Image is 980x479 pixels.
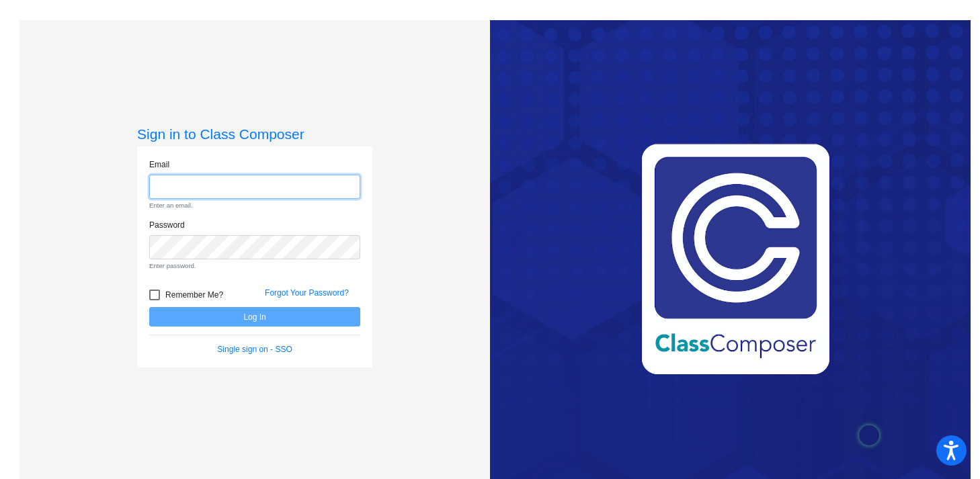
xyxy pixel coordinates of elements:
label: Password [149,219,185,231]
a: Single sign on - SSO [217,345,292,354]
button: Log In [149,307,360,326]
h3: Sign in to Class Composer [137,126,372,142]
a: Forgot Your Password? [265,288,349,298]
small: Enter an email. [149,201,360,210]
span: Remember Me? [165,287,223,303]
label: Email [149,159,169,171]
small: Enter password. [149,261,360,271]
